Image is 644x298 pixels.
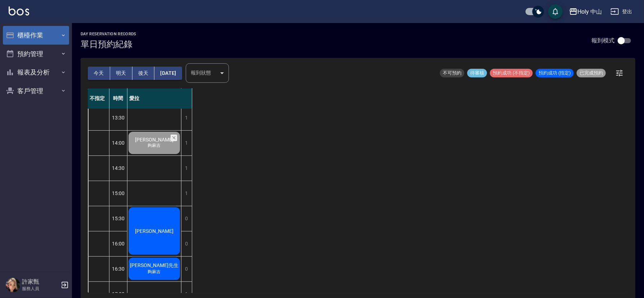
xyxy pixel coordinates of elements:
[110,67,132,80] button: 明天
[3,45,69,63] button: 預約管理
[147,269,162,275] span: 夠麻吉
[181,131,192,155] div: 1
[181,231,192,256] div: 0
[154,67,182,80] button: [DATE]
[608,5,635,18] button: 登出
[536,70,574,76] span: 預約成功 (指定)
[134,137,175,143] span: [PERSON_NAME]
[81,32,136,36] h2: day Reservation records
[88,67,110,80] button: 今天
[109,206,127,231] div: 15:30
[22,278,59,285] h5: 許家甄
[22,285,59,292] p: 服務人員
[109,155,127,181] div: 14:30
[3,63,69,82] button: 報表及分析
[3,82,69,100] button: 客戶管理
[181,257,192,281] div: 0
[132,67,155,80] button: 後天
[6,278,20,292] img: Person
[440,70,464,76] span: 不可預約
[577,70,606,76] span: 已完成預約
[109,130,127,155] div: 14:00
[548,4,563,19] button: save
[181,181,192,206] div: 1
[134,228,175,234] span: [PERSON_NAME]
[147,143,162,149] span: 夠麻吉
[109,256,127,281] div: 16:30
[129,262,180,269] span: [PERSON_NAME]先生
[9,6,29,15] img: Logo
[109,181,127,206] div: 15:00
[566,4,605,19] button: Holy 中山
[490,70,533,76] span: 預約成功 (不指定)
[578,7,602,16] div: Holy 中山
[181,105,192,130] div: 1
[467,70,487,76] span: 待審核
[591,37,614,44] p: 報到模式
[88,89,109,109] div: 不指定
[109,89,127,109] div: 時間
[127,89,192,109] div: 愛拉
[181,206,192,231] div: 0
[81,39,136,49] h3: 單日預約紀錄
[109,231,127,256] div: 16:00
[181,156,192,181] div: 1
[109,105,127,130] div: 13:30
[3,26,69,45] button: 櫃檯作業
